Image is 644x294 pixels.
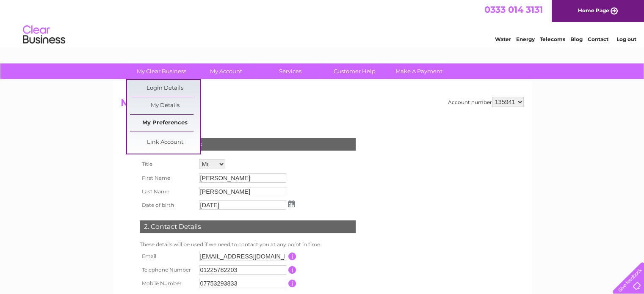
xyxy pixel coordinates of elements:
th: Title [138,157,197,171]
th: Telephone Number [138,263,197,277]
a: My Preferences [130,115,200,132]
a: Log out [616,36,636,42]
img: ... [288,201,295,207]
th: Date of birth [138,198,197,212]
a: Link Account [130,134,200,151]
div: Account number [448,97,524,107]
a: Water [495,36,511,42]
a: Make A Payment [384,63,454,79]
input: Information [288,253,296,260]
input: Information [288,266,296,274]
a: My Details [130,97,200,114]
a: Blog [570,36,583,42]
a: Telecoms [540,36,565,42]
a: Customer Help [320,63,390,79]
a: My Clear Business [127,63,196,79]
img: logo.png [22,22,66,48]
div: Clear Business is a trading name of Verastar Limited (registered in [GEOGRAPHIC_DATA] No. 3667643... [122,5,522,41]
th: Last Name [138,185,197,198]
th: First Name [138,171,197,185]
a: Services [255,63,325,79]
th: Email [138,250,197,263]
a: My Account [191,63,261,79]
input: Information [288,280,296,287]
a: Contact [588,36,608,42]
h2: My Details [121,97,524,113]
td: These details will be used if we need to contact you at any point in time. [138,239,358,250]
a: Energy [516,36,535,42]
div: 1. Personal Details [140,138,356,151]
th: Mobile Number [138,277,197,290]
a: Login Details [130,80,200,97]
div: 2. Contact Details [140,220,356,233]
a: 0333 014 3131 [484,4,543,15]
